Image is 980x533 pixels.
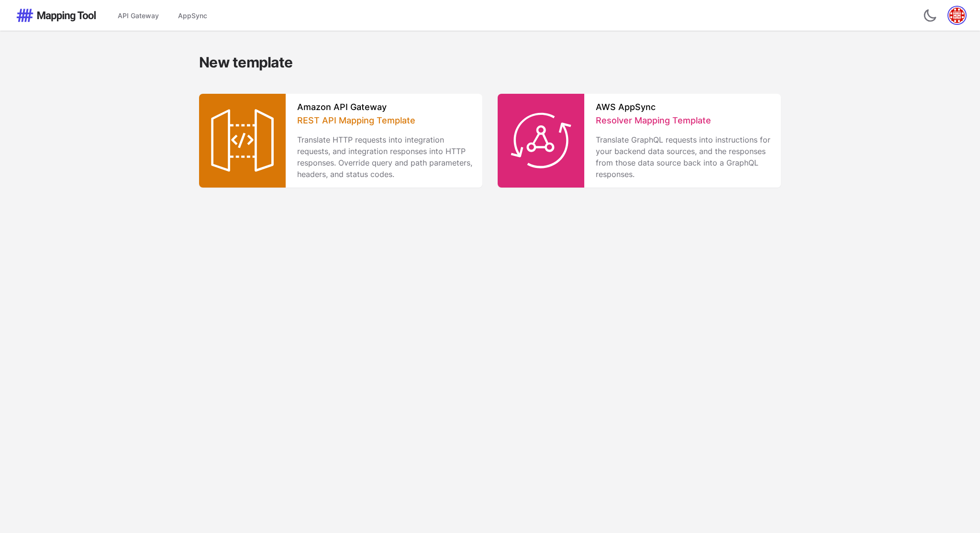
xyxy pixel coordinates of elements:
p: Translate HTTP requests into integration requests, and integration responses into HTTP responses.... [297,134,475,180]
img: Gravatar for ken@cherasaro.com [949,8,965,23]
h2: New template [199,54,781,71]
img: Mapping Tool [15,8,97,23]
span: Resolver Mapping Template [596,115,711,126]
span: REST API Mapping Template [297,115,415,126]
a: AWS AppSyncResolver Mapping TemplateTranslate GraphQL requests into instructions for your backend... [498,94,781,188]
h3: AWS AppSync [596,101,773,113]
a: Amazon API GatewayREST API Mapping TemplateTranslate HTTP requests into integration requests, and... [199,94,482,188]
h3: Amazon API Gateway [297,101,475,113]
p: Translate GraphQL requests into instructions for your backend data sources, and the responses fro... [596,134,773,180]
